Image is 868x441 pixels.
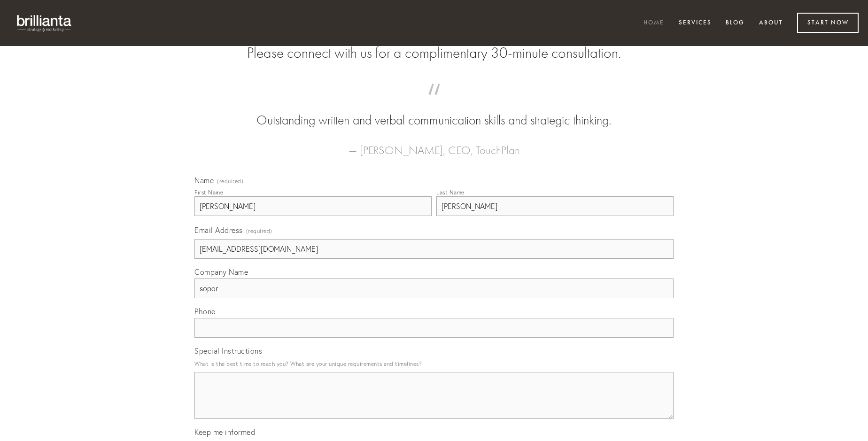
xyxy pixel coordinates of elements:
[194,189,223,196] div: First Name
[637,15,670,31] a: Home
[673,15,718,31] a: Services
[9,9,80,37] img: brillianta - research, strategy, marketing
[797,13,859,33] a: Start Now
[436,189,465,196] div: Last Name
[194,176,214,185] span: Name
[194,307,216,316] span: Phone
[753,15,789,31] a: About
[720,15,751,31] a: Blog
[194,44,674,62] h2: Please connect with us for a complimentary 30-minute consultation.
[209,93,659,111] span: “
[194,267,248,277] span: Company Name
[194,346,262,356] span: Special Instructions
[194,225,243,235] span: Email Address
[217,178,243,184] span: (required)
[209,93,659,130] blockquote: Outstanding written and verbal communication skills and strategic thinking.
[209,130,659,160] figcaption: — [PERSON_NAME], CEO, TouchPlan
[246,224,272,237] span: (required)
[194,427,255,437] span: Keep me informed
[194,357,674,370] p: What is the best time to reach you? What are your unique requirements and timelines?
